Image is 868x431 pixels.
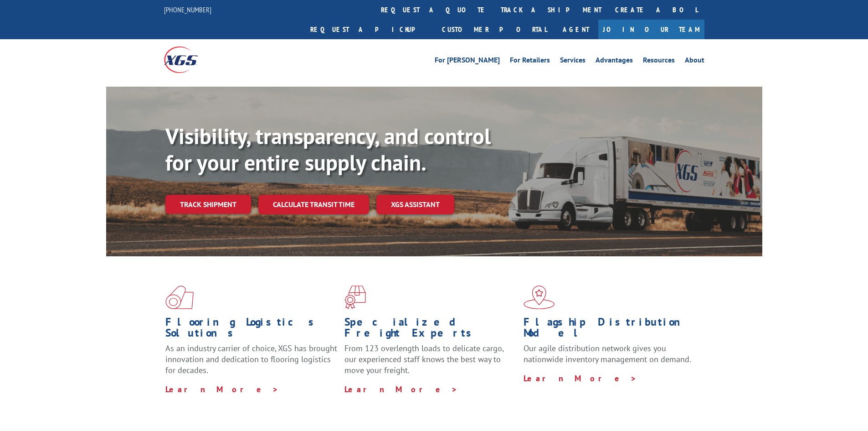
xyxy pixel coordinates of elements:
b: Visibility, transparency, and control for your entire supply chain. [165,122,491,177]
h1: Flagship Distribution Model [524,317,696,343]
a: Learn More > [165,384,279,395]
a: Track shipment [165,195,251,214]
a: XGS ASSISTANT [376,195,454,214]
a: Calculate transit time [258,195,369,214]
span: As an industry carrier of choice, XGS has brought innovation and dedication to flooring logistics... [165,343,337,375]
img: xgs-icon-total-supply-chain-intelligence-red [165,286,194,309]
a: Join Our Team [598,20,704,39]
h1: Specialized Freight Experts [344,317,517,343]
span: Our agile distribution network gives you nationwide inventory management on demand. [524,343,691,364]
h1: Flooring Logistics Solutions [165,317,338,343]
a: For [PERSON_NAME] [435,57,500,67]
a: Learn More > [344,384,458,395]
img: xgs-icon-focused-on-flooring-red [344,286,366,309]
a: Request a pickup [303,20,435,39]
a: Learn More > [524,373,637,384]
p: From 123 overlength loads to delicate cargo, our experienced staff knows the best way to move you... [344,343,517,384]
a: About [685,57,704,67]
a: For Retailers [510,57,550,67]
a: Resources [643,57,675,67]
a: Advantages [596,57,633,67]
a: Customer Portal [435,20,554,39]
img: xgs-icon-flagship-distribution-model-red [524,286,555,309]
a: Agent [554,20,598,39]
a: Services [560,57,586,67]
a: [PHONE_NUMBER] [164,5,211,14]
